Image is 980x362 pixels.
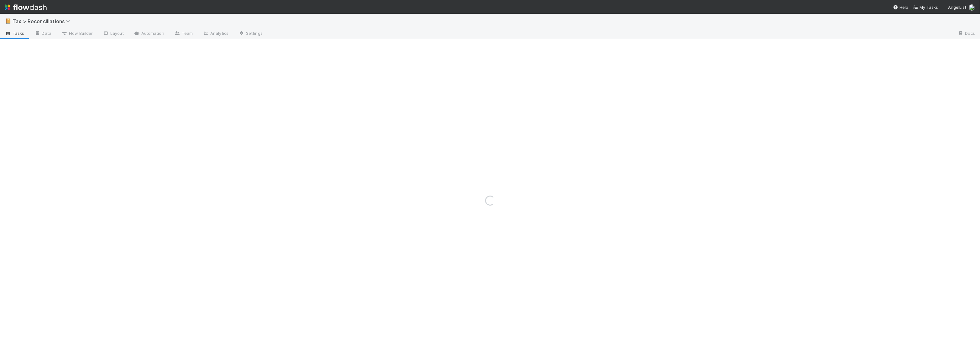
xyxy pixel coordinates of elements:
[29,29,56,39] a: Data
[233,29,268,39] a: Settings
[5,18,11,24] span: 📔
[948,5,966,10] span: AngelList
[13,18,73,24] span: Tax > Reconciliations
[913,5,938,10] span: My Tasks
[169,29,198,39] a: Team
[969,4,975,11] img: avatar_85833754-9fc2-4f19-a44b-7938606ee299.png
[61,30,93,36] span: Flow Builder
[953,29,980,39] a: Docs
[198,29,233,39] a: Analytics
[893,4,908,10] div: Help
[56,29,98,39] a: Flow Builder
[98,29,129,39] a: Layout
[913,4,938,10] a: My Tasks
[5,30,24,36] span: Tasks
[129,29,169,39] a: Automation
[5,2,47,13] img: logo-inverted-e16ddd16eac7371096b0.svg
